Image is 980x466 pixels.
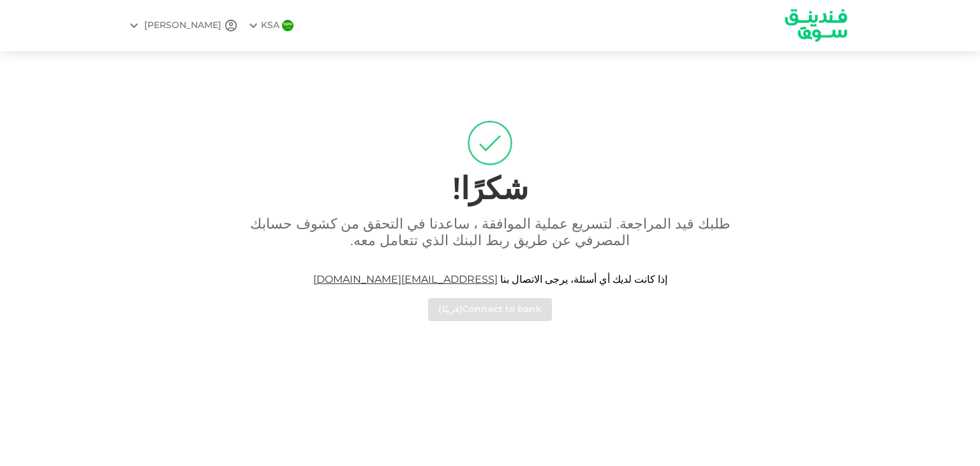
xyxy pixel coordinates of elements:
[452,176,528,206] h1: شكرًا!
[235,216,745,250] p: طلبك قيد المراجعة. لتسريع عملية الموافقة ، ساعدنا في التحقق من كشوف حسابك المصرفي عن طريق ربط الب...
[778,1,854,50] a: logo
[313,275,498,285] a: [EMAIL_ADDRESS][DOMAIN_NAME]
[768,1,864,50] img: logo
[313,273,667,288] p: إذا كانت لديك أي أسئلة، يرجى الاتصال بنا
[246,18,279,33] div: KSA
[144,19,221,33] div: [PERSON_NAME]
[282,20,293,31] img: flag-sa.b9a346574cdc8950dd34b50780441f57.svg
